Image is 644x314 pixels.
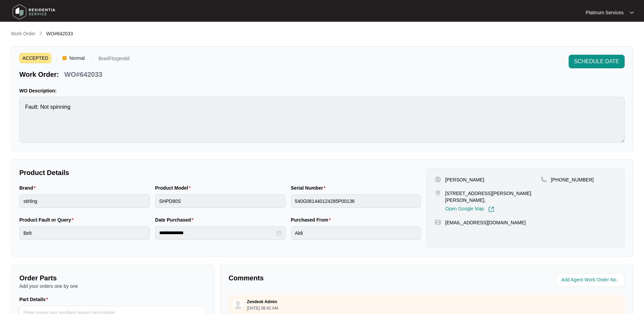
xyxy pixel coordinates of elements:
label: Date Purchased [155,216,196,223]
img: user.svg [233,299,243,310]
input: Product Model [155,194,286,208]
p: WO#642033 [64,70,102,79]
p: BradFitzgerald [98,56,129,63]
p: [DATE] 08:42 AM [247,306,278,310]
p: [EMAIL_ADDRESS][DOMAIN_NAME] [445,219,526,226]
p: Order Parts [19,273,206,283]
label: Brand [19,185,38,191]
input: Date Purchased [159,229,275,237]
p: [PERSON_NAME] [445,176,484,183]
p: Product Details [19,168,421,177]
label: Part Details [19,296,51,303]
textarea: Fault: Not spinning [19,97,625,143]
input: Product Fault or Query [19,226,150,240]
p: Zendesk Admin [247,299,277,304]
input: Purchased From [291,226,421,240]
button: SCHEDULE DATE [569,55,625,68]
img: map-pin [541,176,547,182]
p: [STREET_ADDRESS][PERSON_NAME][PERSON_NAME], [445,190,540,204]
p: Work Order: [19,70,59,79]
img: user-pin [435,176,441,182]
p: [PHONE_NUMBER] [551,176,594,183]
p: Comments [228,273,422,283]
p: Platinum Services [586,9,624,16]
input: Serial Number [291,194,421,208]
span: Normal [67,53,87,63]
label: Serial Number [291,185,328,191]
span: ACCEPTED [19,53,51,63]
img: residentia service logo [10,2,58,22]
p: WO Description: [19,87,625,94]
img: Link-External [488,206,494,212]
label: Product Fault or Query [19,216,76,223]
label: Purchased From [291,216,334,223]
img: map-pin [435,219,441,225]
a: Open Google Map [445,206,494,212]
label: Product Model [155,185,194,191]
input: Add Agent Work Order No. [561,276,621,284]
a: Work Order [10,30,37,38]
img: dropdown arrow [630,11,634,14]
img: chevron-right [38,31,43,36]
img: Vercel Logo [62,56,67,60]
span: SCHEDULE DATE [574,57,619,66]
p: Work Order [11,30,35,37]
p: Add your orders one by one [19,283,206,290]
input: Brand [19,194,150,208]
span: WO#642033 [46,31,73,36]
img: map-pin [435,190,441,196]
